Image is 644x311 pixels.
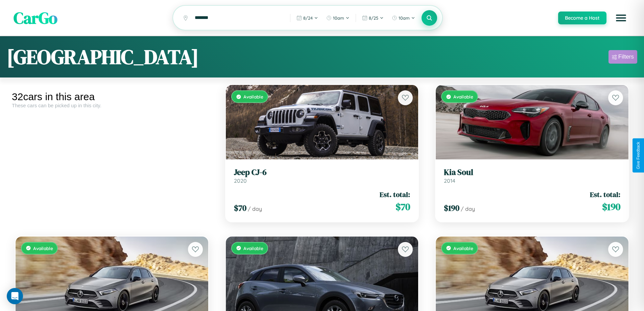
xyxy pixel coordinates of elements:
[453,94,473,99] span: Available
[234,168,410,184] a: Jeep CJ-62020
[234,202,246,214] span: $ 70
[590,190,620,199] span: Est. total:
[636,142,641,169] div: Give Feedback
[618,53,634,60] div: Filters
[444,168,620,184] a: Kia Soul2014
[33,245,53,251] span: Available
[243,94,263,99] span: Available
[453,245,473,251] span: Available
[234,177,247,184] span: 2020
[369,15,378,21] span: 8 / 25
[558,12,606,24] button: Become a Host
[444,202,459,214] span: $ 190
[234,168,410,177] h3: Jeep CJ-6
[461,205,475,212] span: / day
[7,43,199,71] h1: [GEOGRAPHIC_DATA]
[243,245,263,251] span: Available
[396,200,410,214] span: $ 70
[7,288,23,304] div: Open Intercom Messenger
[293,13,321,23] button: 8/24
[303,15,313,21] span: 8 / 24
[602,200,620,214] span: $ 190
[612,8,630,27] button: Open menu
[609,50,637,64] button: Filters
[399,15,410,21] span: 10am
[333,15,344,21] span: 10am
[380,190,410,199] span: Est. total:
[12,91,212,103] div: 32 cars in this area
[323,13,353,23] button: 10am
[14,7,57,29] span: CarGo
[388,13,419,23] button: 10am
[359,13,387,23] button: 8/25
[12,103,212,108] div: These cars can be picked up in this city.
[248,205,262,212] span: / day
[444,177,455,184] span: 2014
[444,168,620,177] h3: Kia Soul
